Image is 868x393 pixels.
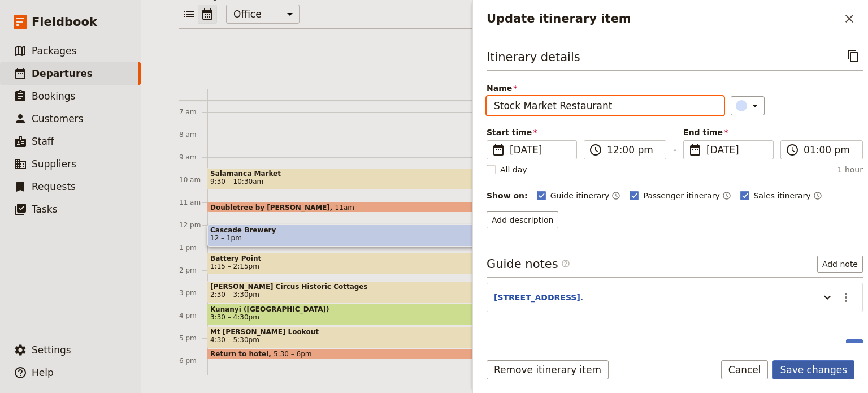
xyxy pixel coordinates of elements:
[772,360,854,379] button: Save changes
[207,168,819,190] div: Salamanca Market9:30 – 10:30am
[210,305,817,313] span: Kunanyi ([GEOGRAPHIC_DATA])
[179,5,198,24] button: List view
[607,143,659,157] input: ​
[487,360,609,379] button: Remove itinerary item
[836,288,856,307] button: Actions
[487,211,558,228] button: Add description
[210,254,817,262] span: Battery Point
[207,304,819,326] div: Kunanyi ([GEOGRAPHIC_DATA])3:30 – 4:30pm
[210,262,259,270] span: 1:15 – 2:15pm
[210,234,242,242] span: 12 – 1pm
[179,130,207,139] div: 8 am
[487,339,549,356] h3: Services
[721,360,769,379] button: Cancel
[487,127,577,138] span: Start time
[32,367,54,378] span: Help
[179,266,207,275] div: 2 pm
[589,143,602,157] span: ​
[210,350,274,358] span: Return to hotel
[210,226,817,234] span: Cascade Brewery
[179,311,207,320] div: 4 pm
[32,45,76,57] span: Packages
[487,49,580,66] h3: Itinerary details
[32,136,54,147] span: Staff
[32,181,76,192] span: Requests
[817,256,863,273] button: Add note
[32,158,76,170] span: Suppliers
[210,291,259,299] span: 2:30 – 3:30pm
[688,143,702,157] span: ​
[32,90,75,102] span: Bookings
[179,334,207,343] div: 5 pm
[32,113,83,124] span: Customers
[487,256,570,273] h3: Guide notes
[179,356,207,365] div: 6 pm
[210,283,817,291] span: [PERSON_NAME] Circus Historic Cottages
[611,189,620,202] button: Time shown on guide itinerary
[274,350,312,358] span: 5:30 – 6pm
[737,99,762,113] div: ​
[210,204,335,211] span: Doubletree by [PERSON_NAME]
[198,5,217,24] button: Calendar view
[785,143,799,157] span: ​
[210,328,817,336] span: Mt [PERSON_NAME] Lookout
[643,190,719,201] span: Passenger itinerary
[32,14,97,31] span: Fieldbook
[837,164,863,175] span: 1 hour
[673,142,676,159] span: -
[179,288,207,297] div: 3 pm
[804,143,856,157] input: ​
[561,259,570,268] span: ​
[207,253,819,275] div: Battery Point1:15 – 2:15pm
[540,343,549,352] span: ​
[840,9,859,28] button: Close drawer
[207,202,819,213] div: Doubletree by [PERSON_NAME]11am
[210,170,817,178] span: Salamanca Market
[561,259,570,273] span: ​
[813,189,822,202] button: Time shown on sales itinerary
[487,190,528,201] div: Show on:
[210,178,263,185] span: 9:30 – 10:30am
[683,127,774,138] span: End time
[32,344,71,356] span: Settings
[335,204,354,211] span: 11am
[32,204,58,215] span: Tasks
[179,107,207,116] div: 7 am
[207,349,819,360] div: Return to hotel5:30 – 6pm
[494,292,583,303] button: [STREET_ADDRESS].
[210,336,259,344] span: 4:30 – 5:30pm
[510,143,570,157] span: [DATE]
[179,221,207,230] div: 12 pm
[207,224,819,247] div: Cascade Brewery12 – 1pm
[844,46,863,66] button: Copy itinerary item
[731,96,765,115] button: ​
[722,189,731,202] button: Time shown on passenger itinerary
[207,281,819,303] div: [PERSON_NAME] Circus Historic Cottages2:30 – 3:30pm
[754,190,811,201] span: Sales itinerary
[550,190,610,201] span: Guide itinerary
[487,10,840,27] h2: Update itinerary item
[487,96,724,115] input: Name
[32,68,93,79] span: Departures
[846,339,863,356] button: Add service inclusion
[179,198,207,207] div: 11 am
[492,143,505,157] span: ​
[179,175,207,184] div: 10 am
[706,143,766,157] span: [DATE]
[179,243,207,252] div: 1 pm
[487,83,724,94] span: Name
[500,164,527,175] span: All day
[179,153,207,162] div: 9 am
[207,326,819,348] div: Mt [PERSON_NAME] Lookout4:30 – 5:30pm
[210,313,259,321] span: 3:30 – 4:30pm
[540,343,549,356] span: ​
